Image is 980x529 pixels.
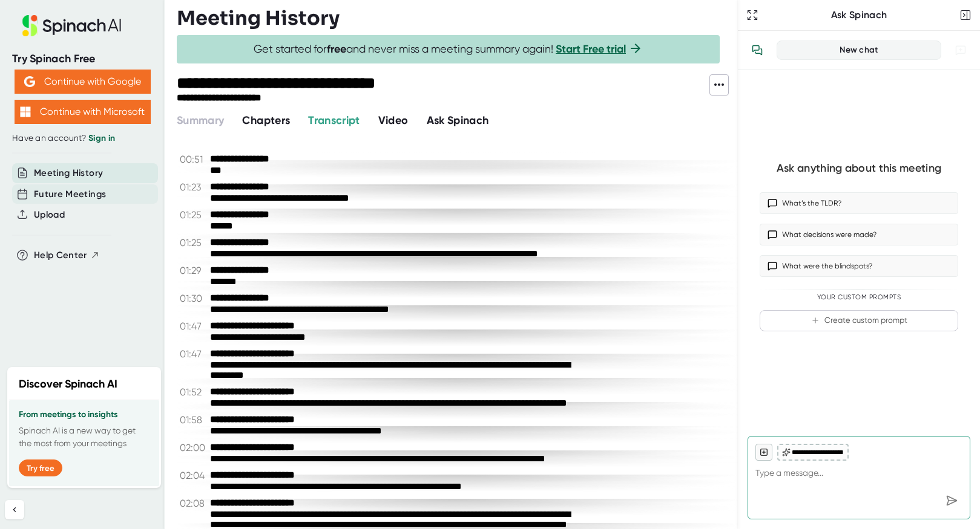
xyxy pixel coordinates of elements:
[745,38,769,62] button: View conversation history
[15,100,151,124] button: Continue with Microsoft
[180,154,207,165] span: 00:51
[5,500,24,519] button: Collapse sidebar
[180,265,207,276] span: 01:29
[427,112,489,129] button: Ask Spinach
[556,42,626,56] a: Start Free trial
[308,114,360,127] span: Transcript
[242,112,290,129] button: Chapters
[177,7,340,30] h3: Meeting History
[180,293,207,304] span: 01:30
[180,414,207,426] span: 01:58
[19,376,117,392] h2: Discover Spinach AI
[180,498,207,509] span: 02:08
[34,248,100,262] button: Help Center
[34,187,106,201] button: Future Meetings
[180,348,207,360] span: 01:47
[34,166,103,180] button: Meeting History
[19,410,150,420] h3: From meetings to insights
[760,293,958,302] div: Your Custom Prompts
[760,192,958,214] button: What’s the TLDR?
[180,470,207,481] span: 02:04
[254,42,643,56] span: Get started for and never miss a meeting summary again!
[957,7,974,24] button: Close conversation sidebar
[180,181,207,193] span: 01:23
[177,114,224,127] span: Summary
[180,209,207,221] span: 01:25
[24,76,35,87] img: Aehbyd4JwY73AAAAAElFTkSuQmCC
[19,424,150,450] p: Spinach AI is a new way to get the most from your meetings
[941,490,962,511] div: Send message
[308,112,360,129] button: Transcript
[760,224,958,245] button: What decisions were made?
[180,442,207,453] span: 02:00
[180,237,207,248] span: 01:25
[327,42,346,56] b: free
[427,114,489,127] span: Ask Spinach
[784,45,933,56] div: New chat
[760,310,958,331] button: Create custom prompt
[19,459,62,476] button: Try free
[12,52,153,66] div: Try Spinach Free
[378,112,409,129] button: Video
[744,7,761,24] button: Expand to Ask Spinach page
[177,112,224,129] button: Summary
[12,133,153,144] div: Have an account?
[180,320,207,332] span: 01:47
[15,70,151,94] button: Continue with Google
[88,133,115,143] a: Sign in
[761,9,957,21] div: Ask Spinach
[378,114,409,127] span: Video
[180,386,207,398] span: 01:52
[242,114,290,127] span: Chapters
[34,248,87,262] span: Help Center
[777,161,941,175] div: Ask anything about this meeting
[34,208,65,222] button: Upload
[760,255,958,277] button: What were the blindspots?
